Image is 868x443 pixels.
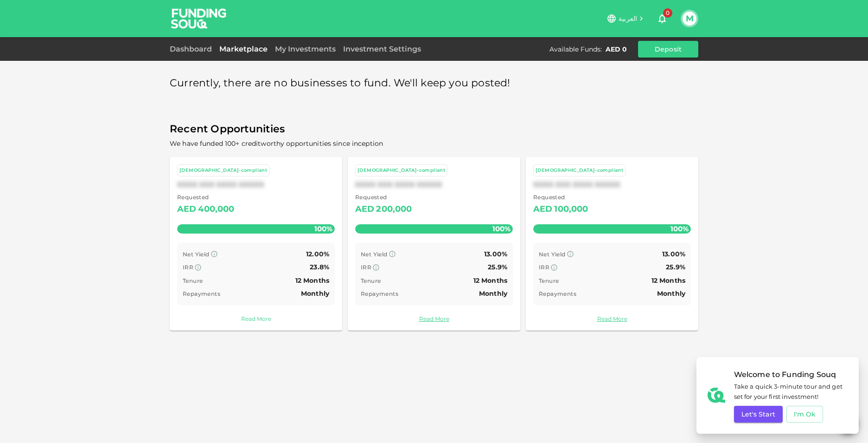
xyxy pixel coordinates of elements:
[539,251,566,258] span: Net Yield
[786,406,823,423] button: I'm Ok
[216,45,271,53] a: Marketplace
[533,202,552,217] div: AED
[666,263,685,271] span: 25.9%
[361,277,381,284] span: Tenure
[355,193,412,202] span: Requested
[361,251,388,258] span: Net Yield
[539,264,549,271] span: IRR
[619,14,637,23] span: العربية
[473,276,507,285] span: 12 Months
[490,222,513,235] span: 100%
[355,202,374,217] div: AED
[306,250,329,258] span: 12.00%
[183,251,210,258] span: Net Yield
[479,289,507,298] span: Monthly
[708,386,725,404] img: fav-icon
[734,406,783,423] button: Let's Start
[662,250,685,258] span: 13.00%
[295,276,329,285] span: 12 Months
[355,314,513,323] a: Read More
[668,222,691,235] span: 100%
[183,277,203,284] span: Tenure
[638,41,698,58] button: Deposit
[734,368,848,381] span: Welcome to Funding Souq
[361,290,398,297] span: Repayments
[312,222,335,235] span: 100%
[179,167,267,175] div: [DEMOGRAPHIC_DATA]-compliant
[183,290,220,297] span: Repayments
[198,202,234,217] div: 400,000
[301,289,329,298] span: Monthly
[177,314,335,323] a: Read More
[361,264,371,271] span: IRR
[488,263,507,271] span: 25.9%
[484,250,507,258] span: 13.00%
[657,289,685,298] span: Monthly
[170,120,698,138] span: Recent Opportunities
[533,314,691,323] a: Read More
[533,193,588,202] span: Requested
[355,180,513,189] div: XXXX XXX XXXX XXXXX
[177,180,335,189] div: XXXX XXX XXXX XXXXX
[734,381,848,403] span: Take a quick 3-minute tour and get set for your first investment!
[357,167,445,175] div: [DEMOGRAPHIC_DATA]-compliant
[653,9,671,28] button: 0
[183,264,193,271] span: IRR
[170,157,342,331] a: [DEMOGRAPHIC_DATA]-compliantXXXX XXX XXXX XXXXX Requested AED400,000100% Net Yield 12.00% IRR 23....
[663,8,672,18] span: 0
[554,202,588,217] div: 100,000
[376,202,412,217] div: 200,000
[339,45,425,53] a: Investment Settings
[533,180,691,189] div: XXXX XXX XXXX XXXXX
[536,167,623,175] div: [DEMOGRAPHIC_DATA]-compliant
[651,276,685,285] span: 12 Months
[549,45,602,54] div: Available Funds :
[170,74,511,92] span: Currently, there are no businesses to fund. We'll keep you posted!
[539,277,559,284] span: Tenure
[170,45,216,53] a: Dashboard
[170,139,383,148] span: We have funded 100+ creditworthy opportunities since inception
[526,157,698,331] a: [DEMOGRAPHIC_DATA]-compliantXXXX XXX XXXX XXXXX Requested AED100,000100% Net Yield 13.00% IRR 25....
[606,45,627,54] div: AED 0
[177,193,235,202] span: Requested
[310,263,329,271] span: 23.8%
[177,202,196,217] div: AED
[539,290,576,297] span: Repayments
[348,157,520,331] a: [DEMOGRAPHIC_DATA]-compliantXXXX XXX XXXX XXXXX Requested AED200,000100% Net Yield 13.00% IRR 25....
[271,45,339,53] a: My Investments
[683,12,696,26] button: M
